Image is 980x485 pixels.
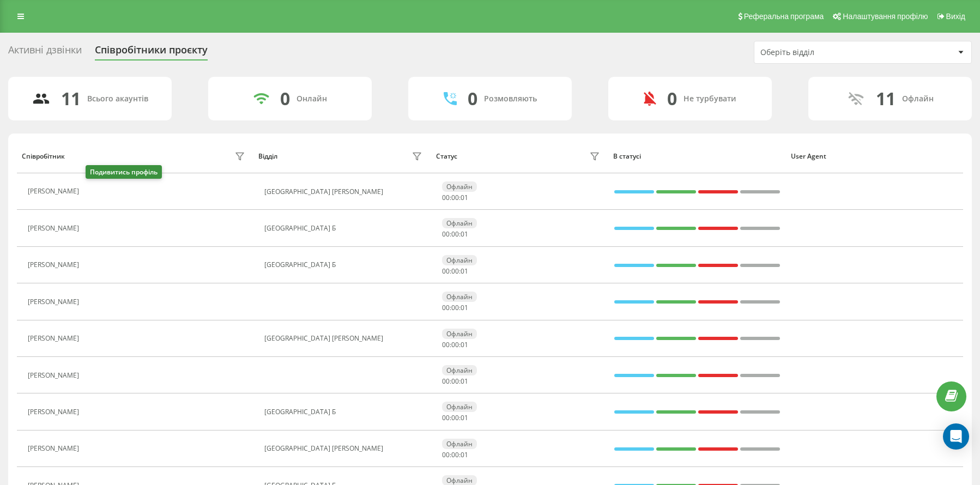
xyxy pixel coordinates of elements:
[451,266,459,276] span: 00
[87,94,148,104] div: Всього акаунтів
[264,188,425,196] div: [GEOGRAPHIC_DATA] [PERSON_NAME]
[280,88,290,109] div: 0
[442,268,468,275] div: : :
[791,153,958,160] div: User Agent
[760,48,891,57] div: Оберіть відділ
[442,181,477,192] div: Офлайн
[442,413,450,422] span: 00
[28,298,82,306] div: [PERSON_NAME]
[946,12,965,21] span: Вихід
[264,225,425,232] div: [GEOGRAPHIC_DATA] Б
[902,94,934,104] div: Офлайн
[461,193,468,202] span: 01
[442,451,468,459] div: : :
[451,413,459,422] span: 00
[461,377,468,386] span: 01
[86,165,162,179] div: Подивитись профіль
[436,153,457,160] div: Статус
[442,266,450,276] span: 00
[442,193,450,202] span: 00
[264,335,425,342] div: [GEOGRAPHIC_DATA] [PERSON_NAME]
[28,445,82,452] div: [PERSON_NAME]
[484,94,537,104] div: Розмовляють
[95,44,208,61] div: Співробітники проєкту
[28,372,82,379] div: [PERSON_NAME]
[943,423,969,450] div: Open Intercom Messenger
[61,88,81,109] div: 11
[461,450,468,459] span: 01
[468,88,477,109] div: 0
[28,187,82,195] div: [PERSON_NAME]
[8,44,82,61] div: Активні дзвінки
[442,439,477,449] div: Офлайн
[451,377,459,386] span: 00
[442,341,468,349] div: : :
[264,261,425,269] div: [GEOGRAPHIC_DATA] Б
[461,303,468,312] span: 01
[258,153,277,160] div: Відділ
[442,378,468,385] div: : :
[451,193,459,202] span: 00
[461,229,468,239] span: 01
[442,255,477,265] div: Офлайн
[28,408,82,416] div: [PERSON_NAME]
[667,88,677,109] div: 0
[451,450,459,459] span: 00
[28,335,82,342] div: [PERSON_NAME]
[442,303,450,312] span: 00
[876,88,896,109] div: 11
[442,340,450,349] span: 00
[461,413,468,422] span: 01
[264,408,425,416] div: [GEOGRAPHIC_DATA] Б
[461,340,468,349] span: 01
[451,229,459,239] span: 00
[442,231,468,238] div: : :
[683,94,736,104] div: Не турбувати
[442,377,450,386] span: 00
[442,218,477,228] div: Офлайн
[442,229,450,239] span: 00
[442,414,468,422] div: : :
[22,153,65,160] div: Співробітник
[451,340,459,349] span: 00
[264,445,425,452] div: [GEOGRAPHIC_DATA] [PERSON_NAME]
[442,292,477,302] div: Офлайн
[451,303,459,312] span: 00
[28,225,82,232] div: [PERSON_NAME]
[744,12,824,21] span: Реферальна програма
[442,194,468,202] div: : :
[297,94,327,104] div: Онлайн
[613,153,781,160] div: В статусі
[442,329,477,339] div: Офлайн
[461,266,468,276] span: 01
[442,450,450,459] span: 00
[442,304,468,312] div: : :
[843,12,928,21] span: Налаштування профілю
[28,261,82,269] div: [PERSON_NAME]
[442,402,477,412] div: Офлайн
[442,365,477,375] div: Офлайн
